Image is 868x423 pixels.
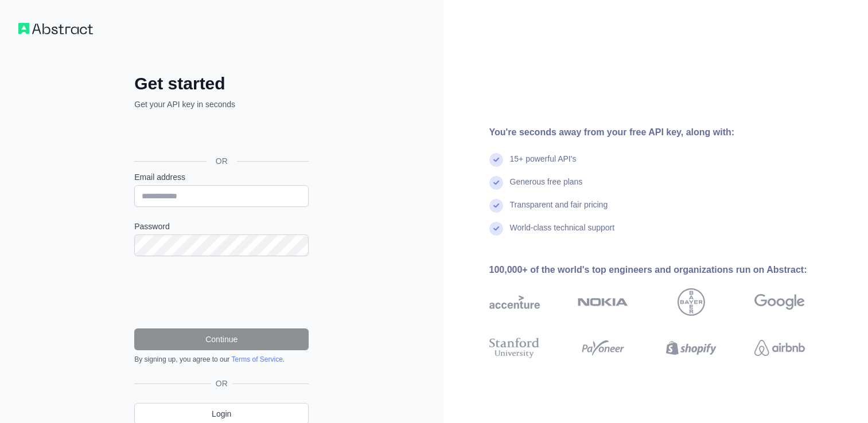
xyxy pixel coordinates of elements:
[578,335,628,361] img: payoneer
[666,335,717,361] img: shopify
[129,123,312,148] iframe: Bouton "Se connecter avec Google"
[231,355,282,363] a: Terms of Service
[489,263,842,277] div: 100,000+ of the world's top engineers and organizations run on Abstract:
[678,288,705,316] img: bayer
[211,378,232,389] span: OR
[489,288,540,316] img: accenture
[510,222,615,245] div: World-class technical support
[489,176,503,190] img: check mark
[489,199,503,213] img: check mark
[489,126,842,139] div: You're seconds away from your free API key, along with:
[754,335,805,361] img: airbnb
[134,328,309,350] button: Continue
[134,221,309,232] label: Password
[489,335,540,361] img: stanford university
[754,288,805,316] img: google
[510,176,583,199] div: Generous free plans
[134,270,309,315] iframe: reCAPTCHA
[207,155,237,167] span: OR
[134,171,309,183] label: Email address
[578,288,628,316] img: nokia
[134,355,309,364] div: By signing up, you agree to our .
[134,73,309,94] h2: Get started
[18,23,93,34] img: Workflow
[134,99,309,110] p: Get your API key in seconds
[510,199,608,222] div: Transparent and fair pricing
[489,153,503,167] img: check mark
[489,222,503,236] img: check mark
[510,153,577,176] div: 15+ powerful API's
